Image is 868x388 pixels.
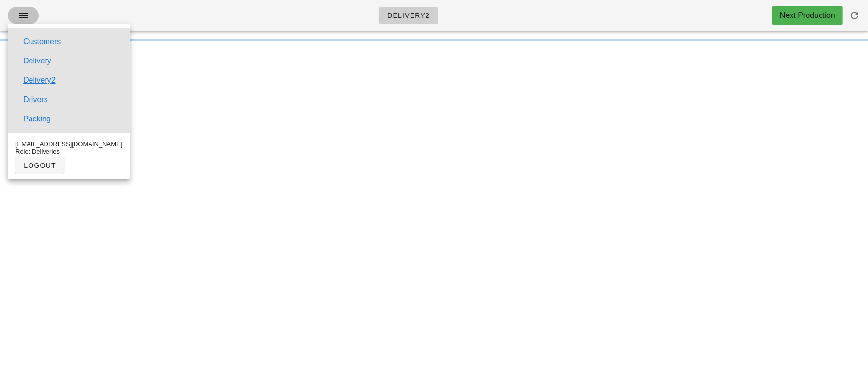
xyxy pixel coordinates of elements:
a: Packing [23,113,51,125]
div: Role: Deliveries [15,148,122,156]
div: [EMAIL_ADDRESS][DOMAIN_NAME] [15,140,122,148]
a: Delivery [23,55,51,67]
span: Delivery2 [387,12,430,19]
div: Next Production [780,10,835,21]
a: Customers [23,36,61,47]
button: logout [15,157,64,174]
a: Drivers [23,94,48,105]
a: Delivery2 [23,75,56,86]
span: logout [23,162,56,169]
a: Delivery2 [379,7,438,24]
